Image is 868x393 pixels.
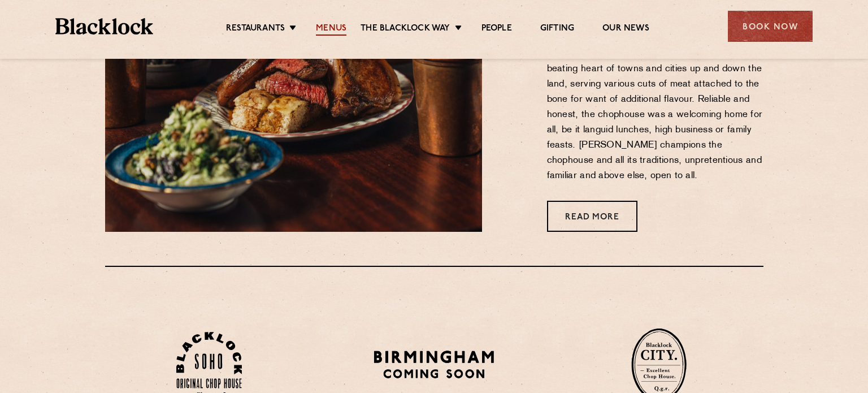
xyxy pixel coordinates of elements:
[602,23,649,36] a: Our News
[316,23,346,36] a: Menus
[481,23,512,36] a: People
[226,23,285,36] a: Restaurants
[361,23,450,36] a: The Blacklock Way
[372,347,497,382] img: BIRMINGHAM-P22_-e1747915156957.png
[55,18,153,34] img: BL_Textured_Logo-footer-cropped.svg
[547,201,637,232] a: Read More
[728,11,813,42] div: Book Now
[547,46,763,184] p: Established in the 1690s, chophouses became the beating heart of towns and cities up and down the...
[540,23,574,36] a: Gifting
